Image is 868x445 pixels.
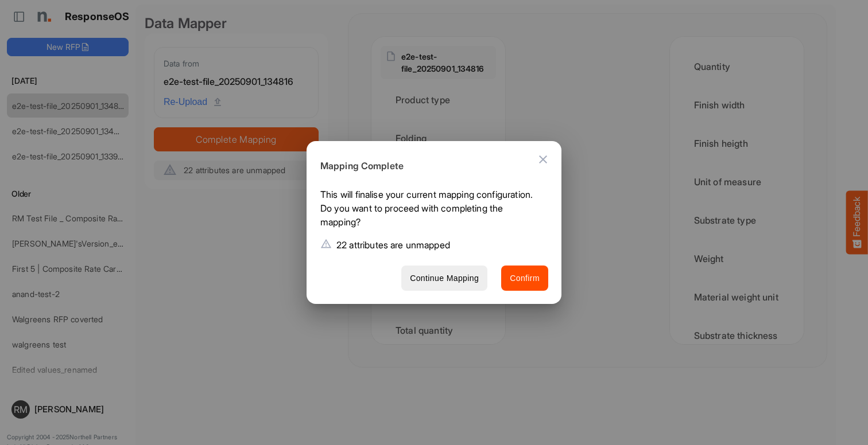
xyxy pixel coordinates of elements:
button: Continue Mapping [401,266,487,291]
span: Continue Mapping [410,271,479,286]
button: Close dialog [529,146,557,173]
button: Confirm [501,266,548,291]
span: Confirm [510,271,540,286]
p: This will finalise your current mapping configuration. Do you want to proceed with completing the... [320,188,539,233]
p: 22 attributes are unmapped [336,238,450,252]
h6: Mapping Complete [320,159,539,174]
